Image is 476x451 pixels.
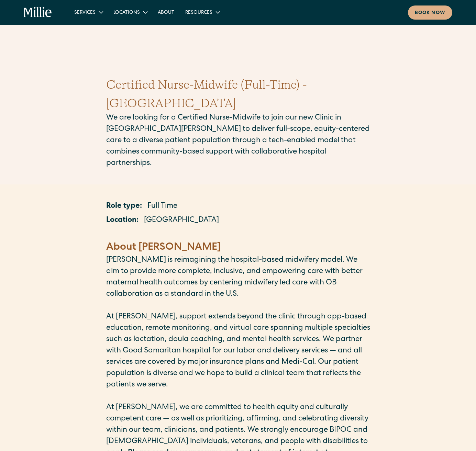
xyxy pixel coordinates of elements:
[106,391,370,402] p: ‍
[106,229,370,240] p: ‍
[408,5,452,20] a: Book now
[180,7,225,18] div: Resources
[24,7,52,18] a: home
[415,10,445,17] div: Book now
[106,255,370,300] p: [PERSON_NAME] is reimagining the hospital-based midwifery model. We aim to provide more complete,...
[113,9,140,16] div: Locations
[147,201,177,212] p: Full Time
[69,7,108,18] div: Services
[106,215,139,226] p: Location:
[106,113,370,169] p: We are looking for a Certified Nurse-Midwife to join our new Clinic in [GEOGRAPHIC_DATA][PERSON_N...
[108,7,152,18] div: Locations
[106,201,142,212] p: Role type:
[152,7,180,18] a: About
[106,300,370,312] p: ‍
[106,76,370,113] h1: Certified Nurse-Midwife (Full-Time) - [GEOGRAPHIC_DATA]
[185,9,212,16] div: Resources
[106,312,370,391] p: At [PERSON_NAME], support extends beyond the clinic through app-based education, remote monitorin...
[144,215,219,226] p: [GEOGRAPHIC_DATA]
[74,9,96,16] div: Services
[106,243,221,253] strong: About [PERSON_NAME]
